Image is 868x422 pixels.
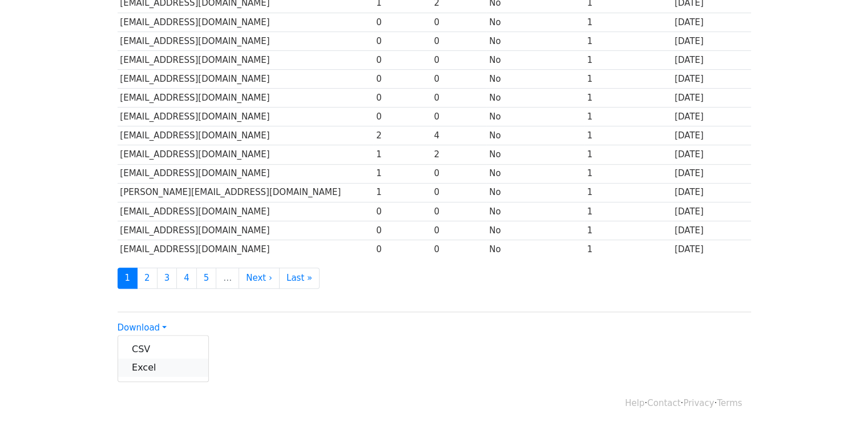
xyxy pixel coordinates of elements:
td: [EMAIL_ADDRESS][DOMAIN_NAME] [118,240,374,258]
td: [DATE] [672,126,750,145]
a: 2 [137,268,158,289]
td: [DATE] [672,89,750,108]
td: 1 [373,145,431,164]
td: No [486,145,584,164]
td: [DATE] [672,202,750,221]
a: 3 [157,268,177,289]
td: [EMAIL_ADDRESS][DOMAIN_NAME] [118,202,374,221]
td: [DATE] [672,164,750,183]
td: 1 [584,202,672,221]
td: [DATE] [672,145,750,164]
td: [EMAIL_ADDRESS][DOMAIN_NAME] [118,164,374,183]
td: 0 [431,164,487,183]
td: 0 [431,202,487,221]
td: No [486,31,584,50]
td: 0 [373,31,431,50]
td: 2 [431,145,487,164]
td: 1 [584,240,672,258]
a: Download [118,323,167,333]
td: No [486,221,584,240]
a: Privacy [683,398,714,408]
td: 0 [373,240,431,258]
td: No [486,183,584,202]
td: [EMAIL_ADDRESS][DOMAIN_NAME] [118,31,374,50]
a: 5 [196,268,217,289]
td: 0 [373,89,431,108]
td: [EMAIL_ADDRESS][DOMAIN_NAME] [118,108,374,126]
td: No [486,202,584,221]
td: 2 [373,126,431,145]
td: [EMAIL_ADDRESS][DOMAIN_NAME] [118,89,374,108]
a: Last » [279,268,320,289]
a: Next › [239,268,280,289]
td: [DATE] [672,108,750,126]
td: [DATE] [672,13,750,31]
td: 0 [373,13,431,31]
td: [DATE] [672,50,750,69]
a: CSV [118,340,208,359]
a: Terms [717,398,742,408]
td: 0 [431,13,487,31]
td: [EMAIL_ADDRESS][DOMAIN_NAME] [118,50,374,69]
td: No [486,13,584,31]
td: 0 [431,183,487,202]
td: 0 [373,50,431,69]
td: 1 [584,164,672,183]
td: No [486,108,584,126]
td: [EMAIL_ADDRESS][DOMAIN_NAME] [118,221,374,240]
td: [EMAIL_ADDRESS][DOMAIN_NAME] [118,13,374,31]
td: [EMAIL_ADDRESS][DOMAIN_NAME] [118,126,374,145]
td: 1 [584,108,672,126]
td: 0 [373,221,431,240]
td: 0 [431,221,487,240]
td: 1 [584,13,672,31]
td: [EMAIL_ADDRESS][DOMAIN_NAME] [118,70,374,89]
td: [DATE] [672,70,750,89]
td: 1 [584,50,672,69]
td: 0 [431,89,487,108]
td: [DATE] [672,240,750,258]
td: 1 [584,221,672,240]
td: [PERSON_NAME][EMAIL_ADDRESS][DOMAIN_NAME] [118,183,374,202]
td: No [486,50,584,69]
td: [DATE] [672,31,750,50]
td: 0 [431,108,487,126]
td: [DATE] [672,221,750,240]
td: 0 [373,70,431,89]
td: 0 [431,50,487,69]
td: No [486,126,584,145]
td: 1 [584,89,672,108]
td: 0 [373,202,431,221]
td: 0 [431,70,487,89]
a: Excel [118,359,208,377]
td: 1 [584,126,672,145]
td: 1 [373,164,431,183]
td: 0 [431,240,487,258]
a: Help [625,398,644,408]
td: 0 [373,108,431,126]
td: 1 [584,70,672,89]
a: 1 [118,268,138,289]
td: [DATE] [672,183,750,202]
td: 1 [373,183,431,202]
td: 4 [431,126,487,145]
a: Contact [647,398,680,408]
iframe: Chat Widget [811,367,868,422]
td: No [486,164,584,183]
td: No [486,240,584,258]
td: 0 [431,31,487,50]
td: No [486,89,584,108]
a: 4 [176,268,197,289]
td: 1 [584,183,672,202]
td: No [486,70,584,89]
td: 1 [584,145,672,164]
td: 1 [584,31,672,50]
td: [EMAIL_ADDRESS][DOMAIN_NAME] [118,145,374,164]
